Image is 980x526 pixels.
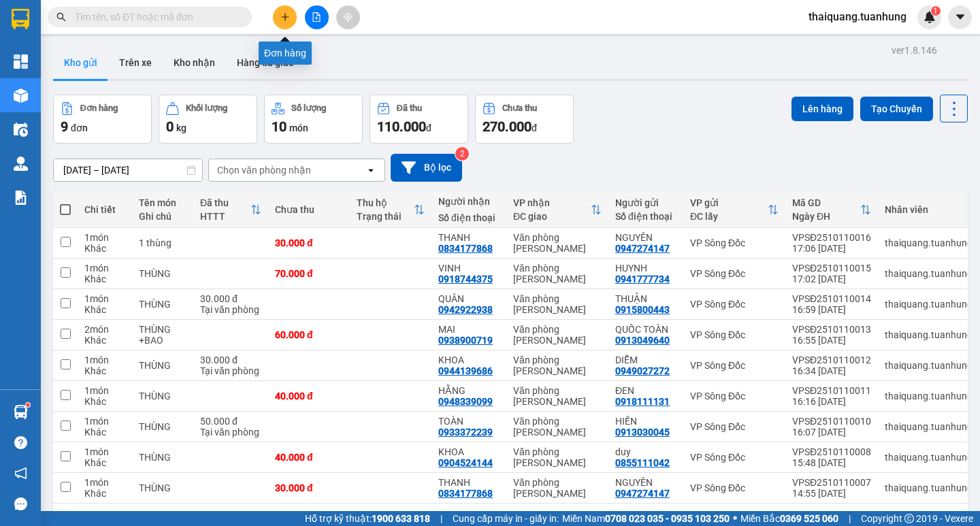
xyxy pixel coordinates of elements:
div: 1 món [84,263,125,274]
div: 0913030045 [615,427,670,438]
div: 30.000 đ [200,293,261,304]
div: 70.000 đ [275,268,343,279]
div: 30.000 đ [275,237,343,248]
div: Văn phòng [PERSON_NAME] [513,232,602,254]
div: Số điện thoại [615,211,676,222]
div: Khác [84,396,125,407]
div: 0942922938 [438,304,493,315]
button: Đơn hàng9đơn [53,95,152,144]
span: | [440,511,442,526]
th: Toggle SortBy [683,192,785,228]
div: 16:55 [DATE] [792,335,871,346]
div: Đã thu [397,103,422,113]
div: 0949027272 [615,365,670,376]
div: VP Sông Đốc [690,299,779,310]
span: 270.000 [483,118,532,135]
div: 14:55 [DATE] [792,488,871,499]
span: | [849,511,851,526]
button: Kho gửi [53,46,108,79]
img: warehouse-icon [14,157,28,171]
div: TOÀN [438,416,500,427]
span: thaiquang.tuanhung [798,8,917,25]
div: 1 món [84,355,125,365]
div: Khác [84,365,125,376]
div: Ngày ĐH [792,211,860,222]
div: 1 món [84,232,125,243]
div: Trạng thái [357,211,414,222]
div: VP Sông Đốc [690,268,779,279]
img: warehouse-icon [14,122,28,137]
span: 9 [61,118,68,135]
div: Tại văn phòng [200,427,261,438]
span: đ [532,122,537,133]
div: Khác [84,427,125,438]
div: 0944139686 [438,365,493,376]
button: Tạo Chuyến [860,97,933,121]
div: VPSĐ2510110008 [792,446,871,457]
div: Văn phòng [PERSON_NAME] [513,446,602,468]
button: Đã thu110.000đ [370,95,468,144]
div: 0947274147 [615,243,670,254]
div: VINH [438,263,500,274]
div: THÙNG [139,360,186,371]
input: Select a date range. [54,159,202,181]
div: VP Sông Đốc [690,482,779,493]
span: ⚪️ [733,516,737,521]
div: 0918744375 [438,274,493,284]
div: Khác [84,274,125,284]
div: HTTT [200,211,250,222]
div: HUYNH [615,263,676,274]
div: HIỀN [615,416,676,427]
div: Tên món [139,197,186,208]
div: thaiquang.tuanhung [885,482,973,493]
span: Miền Nam [562,511,730,526]
div: Thu hộ [357,197,414,208]
span: aim [343,12,353,22]
div: 0834177868 [438,488,493,499]
div: Văn phòng [PERSON_NAME] [513,293,602,315]
span: Hỗ trợ kỹ thuật: [305,511,430,526]
button: Chưa thu270.000đ [475,95,574,144]
div: VP Sông Đốc [690,421,779,432]
div: Khác [84,304,125,315]
span: search [56,12,66,22]
input: Tìm tên, số ĐT hoặc mã đơn [75,10,235,24]
div: THÙNG [139,452,186,463]
th: Toggle SortBy [785,192,878,228]
span: 0 [166,118,174,135]
div: VP Sông Đốc [690,360,779,371]
div: Khác [84,488,125,499]
div: Chưa thu [502,103,537,113]
div: Số lượng [291,103,326,113]
strong: 1900 633 818 [372,513,430,524]
span: Cung cấp máy in - giấy in: [453,511,559,526]
div: VPSĐ2510110016 [792,232,871,243]
div: 0938900719 [438,335,493,346]
div: 16:34 [DATE] [792,365,871,376]
div: duy [615,446,676,457]
div: THANH [438,232,500,243]
div: Người gửi [615,197,676,208]
div: VPSĐ2510110014 [792,293,871,304]
div: thaiquang.tuanhung [885,329,973,340]
div: Người nhận [438,196,500,207]
div: 0915800443 [615,304,670,315]
span: Miền Bắc [740,511,838,526]
div: 0904524144 [438,457,493,468]
div: VPSĐ2510110011 [792,385,871,396]
span: đ [426,122,431,133]
div: thaiquang.tuanhung [885,299,973,310]
div: VP Sông Đốc [690,391,779,401]
div: QUÂN [438,293,500,304]
span: copyright [904,514,914,523]
div: 0941777734 [615,274,670,284]
th: Toggle SortBy [350,192,431,228]
div: 0918111131 [615,396,670,407]
div: Chọn văn phòng nhận [217,163,311,177]
strong: 0369 525 060 [780,513,838,524]
sup: 2 [455,147,469,161]
button: Lên hàng [791,97,853,121]
div: thaiquang.tuanhung [885,268,973,279]
span: caret-down [954,11,966,23]
button: Hàng đã giao [226,46,305,79]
